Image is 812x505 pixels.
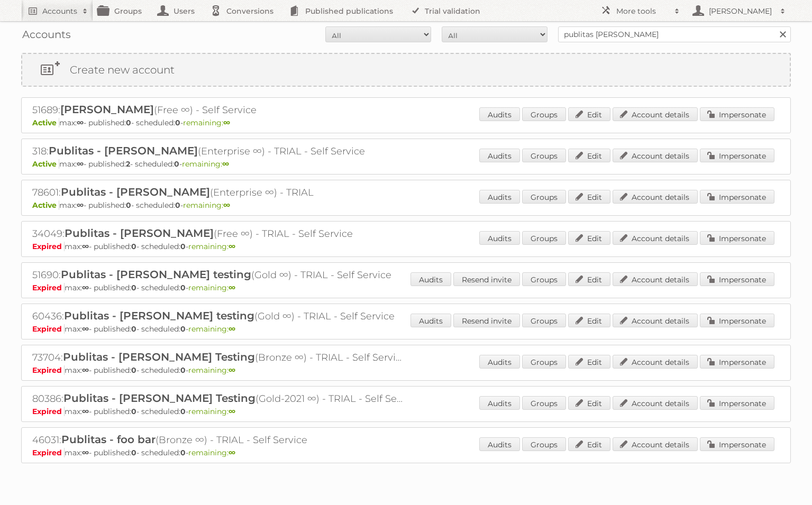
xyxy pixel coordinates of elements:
[568,314,610,327] a: Edit
[700,190,774,204] a: Impersonate
[613,355,698,369] a: Account details
[32,351,403,364] h2: 73704: (Bronze ∞) - TRIAL - Self Service
[32,309,403,323] h2: 60436: (Gold ∞) - TRIAL - Self Service
[229,242,235,251] strong: ∞
[32,324,780,334] p: max: - published: - scheduled: -
[32,200,780,210] p: max: - published: - scheduled: -
[479,231,520,245] a: Audits
[568,396,610,410] a: Edit
[180,448,186,457] strong: 0
[613,231,698,245] a: Account details
[522,107,566,121] a: Groups
[410,272,451,286] a: Audits
[32,242,780,251] p: max: - published: - scheduled: -
[410,314,451,327] a: Audits
[82,324,89,334] strong: ∞
[180,407,186,416] strong: 0
[700,149,774,162] a: Impersonate
[175,118,180,127] strong: 0
[77,118,84,127] strong: ∞
[131,365,136,375] strong: 0
[522,314,566,327] a: Groups
[568,355,610,369] a: Edit
[63,392,256,405] span: Publitas - [PERSON_NAME] Testing
[32,268,403,282] h2: 51690: (Gold ∞) - TRIAL - Self Service
[479,190,520,204] a: Audits
[479,149,520,162] a: Audits
[229,448,235,457] strong: ∞
[126,159,130,169] strong: 2
[180,242,186,251] strong: 0
[32,103,403,117] h2: 51689: (Free ∞) - Self Service
[522,149,566,162] a: Groups
[49,144,198,157] span: Publitas - [PERSON_NAME]
[131,324,136,334] strong: 0
[32,227,403,241] h2: 34049: (Free ∞) - TRIAL - Self Service
[32,159,780,169] p: max: - published: - scheduled: -
[188,242,235,251] span: remaining:
[32,118,780,127] p: max: - published: - scheduled: -
[522,190,566,204] a: Groups
[82,283,89,292] strong: ∞
[616,6,669,16] h2: More tools
[32,407,780,416] p: max: - published: - scheduled: -
[32,433,403,447] h2: 46031: (Bronze ∞) - TRIAL - Self Service
[223,118,230,127] strong: ∞
[32,365,780,375] p: max: - published: - scheduled: -
[77,159,84,169] strong: ∞
[613,107,698,121] a: Account details
[63,351,255,363] span: Publitas - [PERSON_NAME] Testing
[188,407,235,416] span: remaining:
[64,309,254,322] span: Publitas - [PERSON_NAME] testing
[61,268,251,281] span: Publitas - [PERSON_NAME] testing
[479,396,520,410] a: Audits
[32,283,780,292] p: max: - published: - scheduled: -
[522,355,566,369] a: Groups
[188,324,235,334] span: remaining:
[613,149,698,162] a: Account details
[568,437,610,451] a: Edit
[174,159,179,169] strong: 0
[180,324,186,334] strong: 0
[522,396,566,410] a: Groups
[223,200,230,210] strong: ∞
[126,118,131,127] strong: 0
[453,314,520,327] a: Resend invite
[613,314,698,327] a: Account details
[479,437,520,451] a: Audits
[131,283,136,292] strong: 0
[479,355,520,369] a: Audits
[568,107,610,121] a: Edit
[613,396,698,410] a: Account details
[32,448,65,457] span: Expired
[32,200,59,210] span: Active
[32,118,59,127] span: Active
[700,107,774,121] a: Impersonate
[82,407,89,416] strong: ∞
[700,231,774,245] a: Impersonate
[32,392,403,406] h2: 80386: (Gold-2021 ∞) - TRIAL - Self Service
[229,365,235,375] strong: ∞
[60,103,154,116] span: [PERSON_NAME]
[188,448,235,457] span: remaining:
[453,272,520,286] a: Resend invite
[32,324,65,334] span: Expired
[613,437,698,451] a: Account details
[32,186,403,199] h2: 78601: (Enterprise ∞) - TRIAL
[613,190,698,204] a: Account details
[61,433,156,446] span: Publitas - foo bar
[700,272,774,286] a: Impersonate
[568,190,610,204] a: Edit
[126,200,131,210] strong: 0
[229,283,235,292] strong: ∞
[22,54,790,86] a: Create new account
[32,159,59,169] span: Active
[188,283,235,292] span: remaining:
[77,200,84,210] strong: ∞
[175,200,180,210] strong: 0
[613,272,698,286] a: Account details
[131,242,136,251] strong: 0
[32,448,780,457] p: max: - published: - scheduled: -
[32,365,65,375] span: Expired
[182,159,229,169] span: remaining:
